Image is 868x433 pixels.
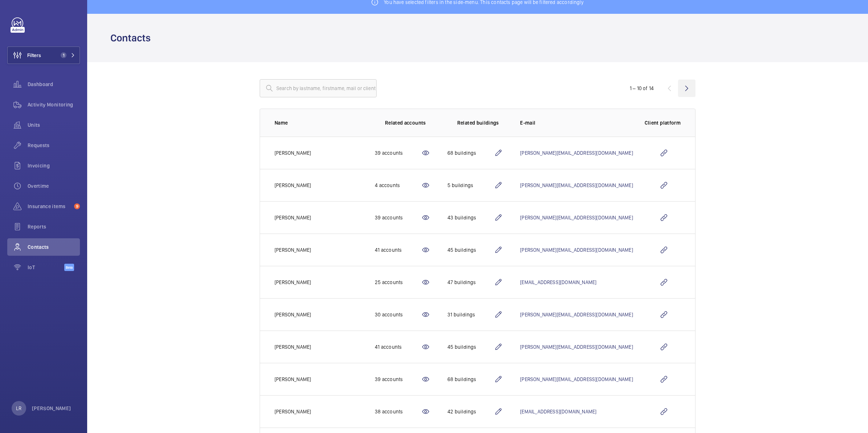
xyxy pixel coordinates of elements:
div: 45 buildings [447,246,494,254]
p: LR [16,405,21,412]
div: 68 buildings [447,376,494,383]
p: E-mail [520,119,633,126]
span: Requests [28,142,80,149]
span: 9 [74,203,80,209]
a: [PERSON_NAME][EMAIL_ADDRESS][DOMAIN_NAME] [520,376,633,382]
p: [PERSON_NAME] [275,343,311,351]
a: [PERSON_NAME][EMAIL_ADDRESS][DOMAIN_NAME] [520,247,633,253]
div: 39 accounts [375,149,421,157]
span: 1 [61,52,66,58]
p: [PERSON_NAME] [275,182,311,189]
div: 25 accounts [375,279,421,286]
div: 5 buildings [447,182,494,189]
span: Units [28,121,80,129]
p: [PERSON_NAME] [275,214,311,221]
p: Name [275,119,363,126]
span: IoT [28,264,64,271]
span: Beta [64,264,74,271]
p: [PERSON_NAME] [275,311,311,318]
a: [PERSON_NAME][EMAIL_ADDRESS][DOMAIN_NAME] [520,344,633,350]
div: 41 accounts [375,343,421,351]
span: Overtime [28,182,80,190]
div: 39 accounts [375,376,421,383]
p: [PERSON_NAME] [275,408,311,415]
a: [PERSON_NAME][EMAIL_ADDRESS][DOMAIN_NAME] [520,312,633,317]
div: 39 accounts [375,214,421,221]
span: Insurance items [28,203,71,210]
p: [PERSON_NAME] [275,376,311,383]
p: [PERSON_NAME] [275,279,311,286]
a: [EMAIL_ADDRESS][DOMAIN_NAME] [520,409,596,414]
div: 31 buildings [447,311,494,318]
div: 30 accounts [375,311,421,318]
span: Contacts [28,243,80,251]
p: Related accounts [385,119,426,126]
div: 68 buildings [447,149,494,157]
a: [EMAIL_ADDRESS][DOMAIN_NAME] [520,279,596,285]
input: Search by lastname, firstname, mail or client [260,79,377,97]
div: 42 buildings [447,408,494,415]
a: [PERSON_NAME][EMAIL_ADDRESS][DOMAIN_NAME] [520,182,633,188]
a: [PERSON_NAME][EMAIL_ADDRESS][DOMAIN_NAME] [520,215,633,220]
div: 45 buildings [447,343,494,351]
div: 43 buildings [447,214,494,221]
span: Invoicing [28,162,80,169]
div: 41 accounts [375,246,421,254]
div: 4 accounts [375,182,421,189]
button: Filters1 [7,46,80,64]
span: Activity Monitoring [28,101,80,108]
span: Dashboard [28,81,80,88]
h1: Contacts [110,31,155,45]
div: 47 buildings [447,279,494,286]
a: [PERSON_NAME][EMAIL_ADDRESS][DOMAIN_NAME] [520,150,633,156]
div: 1 – 10 of 14 [630,85,654,92]
span: Reports [28,223,80,230]
p: [PERSON_NAME] [275,149,311,157]
p: Related buildings [457,119,499,126]
span: Filters [27,52,41,59]
p: [PERSON_NAME] [275,246,311,254]
p: [PERSON_NAME] [32,405,71,412]
div: 38 accounts [375,408,421,415]
p: Client platform [645,119,681,126]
